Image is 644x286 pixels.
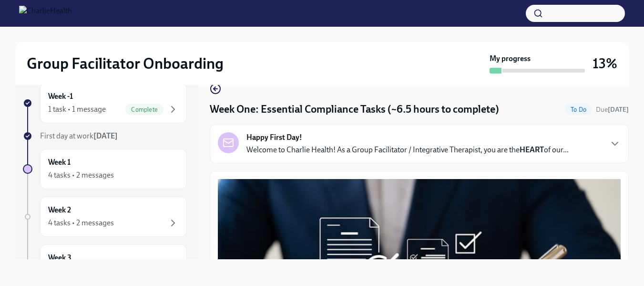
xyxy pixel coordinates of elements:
[23,131,187,141] a: First day at work[DATE]
[210,102,499,117] h4: Week One: Essential Compliance Tasks (~6.5 hours to complete)
[48,157,71,168] h6: Week 1
[593,55,617,72] h3: 13%
[48,205,71,215] h6: Week 2
[48,104,106,115] div: 1 task • 1 message
[608,106,629,114] strong: [DATE]
[23,149,187,189] a: Week 14 tasks • 2 messages
[27,54,224,73] h2: Group Facilitator Onboarding
[40,131,118,140] span: First day at work
[48,253,72,263] h6: Week 3
[48,218,114,228] div: 4 tasks • 2 messages
[125,106,164,113] span: Complete
[23,83,187,123] a: Week -11 task • 1 messageComplete
[23,244,187,285] a: Week 3
[93,131,118,140] strong: [DATE]
[23,197,187,237] a: Week 24 tasks • 2 messages
[490,53,531,64] strong: My progress
[48,170,114,180] div: 4 tasks • 2 messages
[246,132,302,143] strong: Happy First Day!
[19,6,72,21] img: CharlieHealth
[596,105,629,114] span: August 18th, 2025 10:00
[48,91,73,102] h6: Week -1
[520,145,544,154] strong: HEART
[246,145,569,155] p: Welcome to Charlie Health! As a Group Facilitator / Integrative Therapist, you are the of our...
[596,106,629,114] span: Due
[565,106,592,113] span: To Do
